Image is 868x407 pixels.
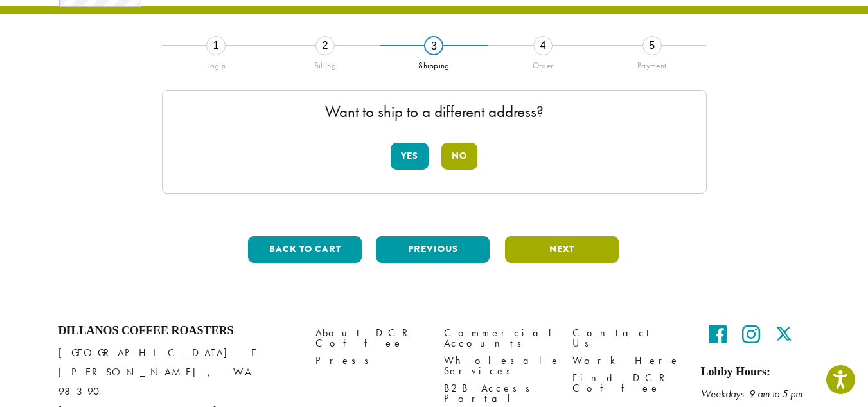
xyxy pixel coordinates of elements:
div: 4 [533,36,553,55]
button: Back to cart [248,236,362,263]
button: Next [505,236,619,263]
button: Yes [391,143,429,170]
a: Find DCR Coffee [572,369,682,397]
div: Order [488,55,598,71]
h5: Lobby Hours: [701,365,810,379]
a: Press [315,352,425,369]
a: Work Here [572,352,682,369]
a: Commercial Accounts [444,324,553,352]
div: Billing [270,55,380,71]
a: Contact Us [572,324,682,352]
div: 3 [424,36,443,55]
div: 5 [642,36,662,55]
div: Payment [598,55,707,71]
div: 1 [206,36,226,55]
p: Want to ship to a different address? [175,104,693,120]
h4: Dillanos Coffee Roasters [58,324,296,338]
button: Previous [376,236,490,263]
a: B2B Access Portal [444,379,553,407]
button: No [441,143,477,170]
div: Shipping [380,55,489,71]
div: Login [162,55,271,71]
div: 2 [315,36,335,55]
a: Wholesale Services [444,352,553,379]
a: About DCR Coffee [315,324,425,352]
em: Weekdays 9 am to 5 pm [701,387,802,401]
